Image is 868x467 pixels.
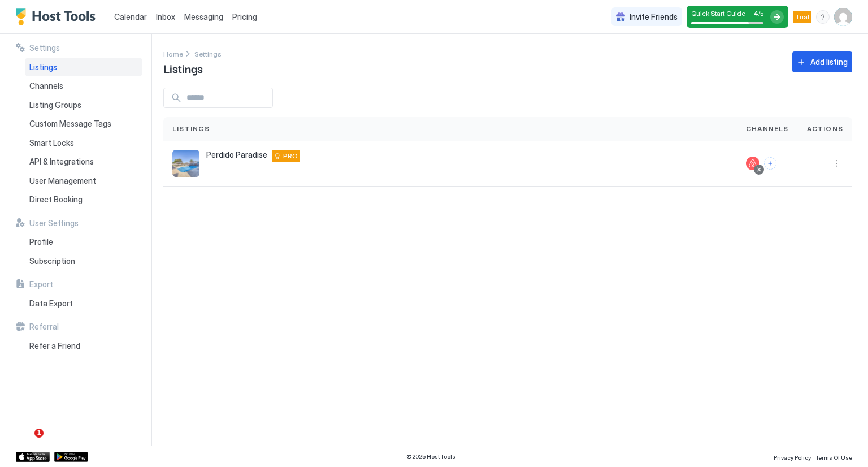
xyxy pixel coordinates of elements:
[810,56,848,68] div: Add listing
[29,138,74,148] span: Smart Locks
[114,11,147,23] a: Calendar
[25,232,142,252] a: Profile
[29,218,79,228] span: User Settings
[834,8,852,26] div: User profile
[156,12,175,21] span: Inbox
[29,119,111,129] span: Custom Message Tags
[764,157,776,170] button: Connect channels
[630,12,678,22] span: Invite Friends
[232,12,257,22] span: Pricing
[25,294,142,313] a: Data Export
[774,454,811,461] span: Privacy Policy
[25,336,142,356] a: Refer a Friend
[29,322,59,332] span: Referral
[807,124,843,134] span: Actions
[114,12,147,21] span: Calendar
[25,171,142,191] a: User Management
[25,190,142,209] a: Direct Booking
[172,124,210,134] span: Listings
[206,150,267,160] span: Perdido Paradise
[29,81,63,91] span: Channels
[29,237,53,247] span: Profile
[29,341,80,351] span: Refer a Friend
[11,429,38,456] iframe: Intercom live chat
[795,12,809,22] span: Trial
[29,157,94,167] span: API & Integrations
[29,299,73,309] span: Data Export
[25,152,142,171] a: API & Integrations
[830,157,843,170] button: More options
[25,133,142,153] a: Smart Locks
[163,47,183,59] a: Home
[163,50,183,58] span: Home
[54,452,88,462] a: Google Play Store
[283,151,298,161] span: PRO
[792,51,852,72] button: Add listing
[406,453,455,460] span: © 2025 Host Tools
[815,451,852,462] a: Terms Of Use
[163,47,183,59] div: Breadcrumb
[29,176,96,186] span: User Management
[29,62,57,72] span: Listings
[184,11,223,23] a: Messaging
[816,10,830,24] div: menu
[746,124,789,134] span: Channels
[29,100,81,110] span: Listing Groups
[16,452,50,462] a: App Store
[156,11,175,23] a: Inbox
[25,96,142,115] a: Listing Groups
[25,76,142,96] a: Channels
[29,256,75,266] span: Subscription
[194,47,222,59] div: Breadcrumb
[29,279,53,289] span: Export
[774,451,811,462] a: Privacy Policy
[194,50,222,58] span: Settings
[182,88,272,107] input: Input Field
[691,9,745,18] span: Quick Start Guide
[758,10,763,18] span: / 5
[830,157,843,170] div: menu
[16,8,101,25] a: Host Tools Logo
[29,43,60,53] span: Settings
[25,58,142,77] a: Listings
[34,429,44,438] span: 1
[194,47,222,59] a: Settings
[815,454,852,461] span: Terms Of Use
[29,194,83,205] span: Direct Booking
[25,114,142,133] a: Custom Message Tags
[163,59,203,76] span: Listings
[172,150,199,177] div: listing image
[184,12,223,21] span: Messaging
[25,252,142,271] a: Subscription
[753,9,758,18] span: 4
